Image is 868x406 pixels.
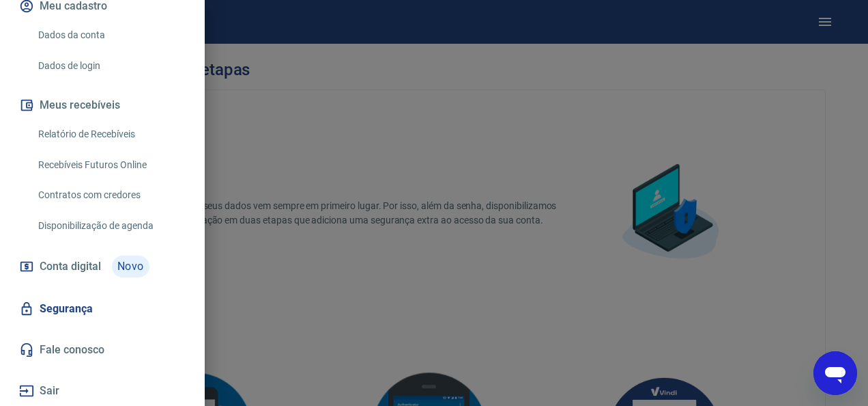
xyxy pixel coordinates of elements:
[40,257,101,276] span: Conta digital
[16,90,188,120] button: Meus recebíveis
[16,335,188,365] a: Fale conosco
[16,376,188,406] button: Sair
[813,351,857,395] iframe: Botão para abrir a janela de mensagens
[33,212,188,240] a: Disponibilização de agenda
[33,151,188,179] a: Recebíveis Futuros Online
[16,250,188,283] a: Conta digitalNovo
[33,181,188,209] a: Contratos com credores
[16,294,188,324] a: Segurança
[33,52,188,80] a: Dados de login
[33,21,188,49] a: Dados da conta
[33,120,188,148] a: Relatório de Recebíveis
[112,256,149,278] span: Novo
